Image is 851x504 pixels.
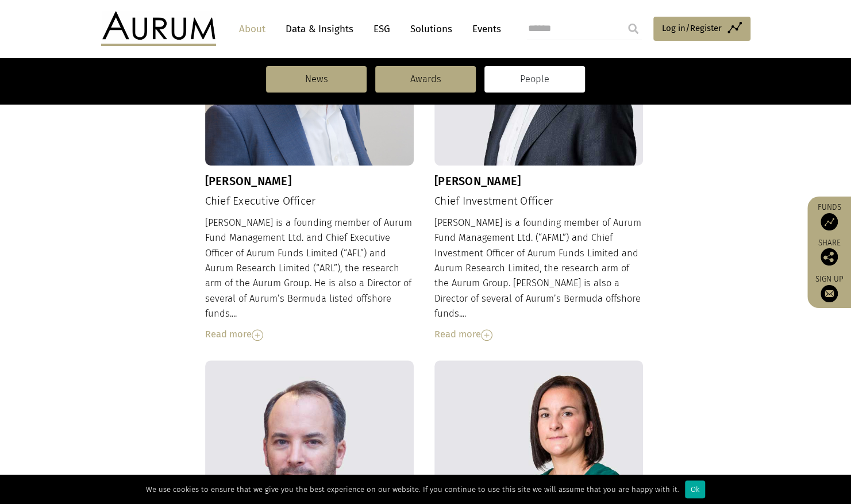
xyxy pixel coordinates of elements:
a: People [484,66,585,93]
div: Ok [685,480,705,498]
div: Read more [205,327,414,342]
h3: [PERSON_NAME] [434,174,644,188]
div: Read more [434,327,644,342]
img: Aurum [101,11,216,46]
a: Data & Insights [280,18,359,40]
h3: [PERSON_NAME] [205,174,414,188]
a: Log in/Register [653,17,750,41]
h4: Chief Executive Officer [205,195,414,208]
span: Log in/Register [662,21,722,35]
a: News [266,66,367,93]
a: Sign up [813,274,845,302]
a: Events [467,18,501,40]
div: [PERSON_NAME] is a founding member of Aurum Fund Management Ltd. (“AFML”) and Chief Investment Of... [434,216,644,343]
a: Awards [375,66,476,93]
div: Share [813,239,845,266]
img: Share this post [821,248,838,266]
input: Submit [622,17,645,40]
img: Read More [252,329,263,341]
a: About [233,18,271,40]
img: Read More [481,329,492,341]
h4: Chief Investment Officer [434,195,644,208]
img: Sign up to our newsletter [821,285,838,302]
img: Access Funds [821,213,838,230]
a: ESG [368,18,396,40]
a: Solutions [405,18,458,40]
div: [PERSON_NAME] is a founding member of Aurum Fund Management Ltd. and Chief Executive Officer of A... [205,216,414,343]
a: Funds [813,202,845,230]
